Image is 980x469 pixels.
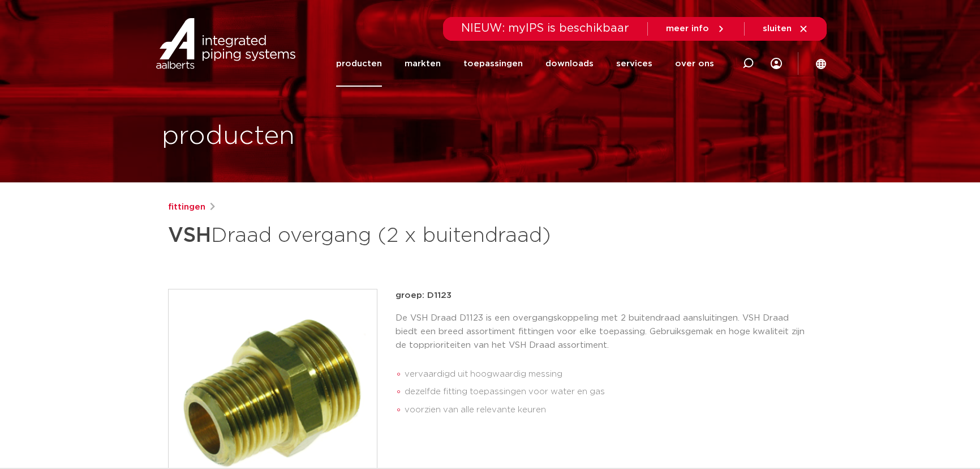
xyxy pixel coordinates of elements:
[666,24,726,34] a: meer info
[763,24,809,34] a: sluiten
[405,401,812,419] li: voorzien van alle relevante keuren
[763,24,792,33] span: sluiten
[396,312,812,352] p: De VSH Draad D1123 is een overgangskoppeling met 2 buitendraad aansluitingen. VSH Draad biedt een...
[336,41,382,87] a: producten
[771,41,782,87] div: my IPS
[168,201,205,214] a: fittingen
[168,225,211,246] strong: VSH
[463,41,523,87] a: toepassingen
[396,289,812,302] p: groep: D1123
[405,41,441,87] a: markten
[405,383,812,401] li: dezelfde fitting toepassingen voor water en gas
[336,41,714,87] nav: Menu
[616,41,652,87] a: services
[162,118,295,155] h1: producten
[405,365,812,383] li: vervaardigd uit hoogwaardig messing
[545,41,594,87] a: downloads
[666,24,709,33] span: meer info
[168,219,593,253] h1: Draad overgang (2 x buitendraad)
[675,41,714,87] a: over ons
[461,23,629,34] span: NIEUW: myIPS is beschikbaar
